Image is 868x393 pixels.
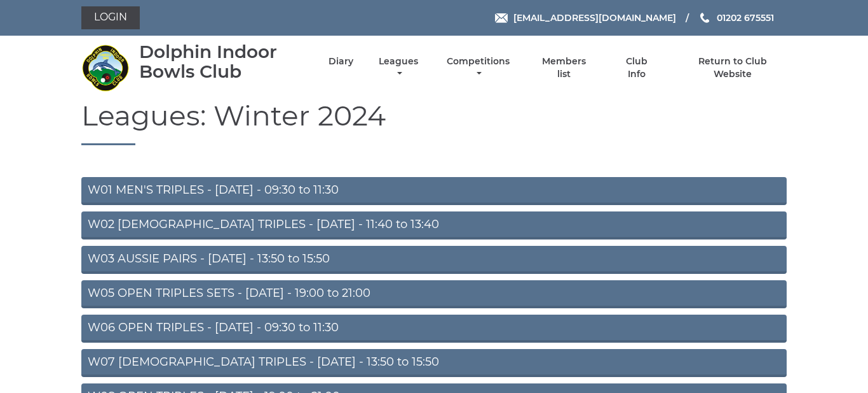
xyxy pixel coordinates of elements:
[679,55,787,80] a: Return to Club Website
[535,55,593,80] a: Members list
[444,55,513,80] a: Competitions
[81,6,140,29] a: Login
[329,55,353,68] a: Diary
[81,280,787,308] a: W05 OPEN TRIPLES SETS - [DATE] - 19:00 to 21:00
[81,246,787,274] a: W03 AUSSIE PAIRS - [DATE] - 13:50 to 15:50
[81,211,787,239] a: W02 [DEMOGRAPHIC_DATA] TRIPLES - [DATE] - 11:40 to 13:40
[81,349,787,377] a: W07 [DEMOGRAPHIC_DATA] TRIPLES - [DATE] - 13:50 to 15:50
[513,12,676,24] span: [EMAIL_ADDRESS][DOMAIN_NAME]
[81,315,787,343] a: W06 OPEN TRIPLES - [DATE] - 09:30 to 11:30
[139,42,306,82] div: Dolphin Indoor Bowls Club
[616,55,657,80] a: Club Info
[81,177,787,205] a: W01 MEN'S TRIPLES - [DATE] - 09:30 to 11:30
[376,55,421,80] a: Leagues
[700,13,709,23] img: Phone us
[698,11,774,25] a: Phone us 01202 675551
[81,44,129,92] img: Dolphin Indoor Bowls Club
[495,13,508,23] img: Email
[81,100,787,145] h1: Leagues: Winter 2024
[495,11,676,25] a: Email [EMAIL_ADDRESS][DOMAIN_NAME]
[717,12,774,24] span: 01202 675551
